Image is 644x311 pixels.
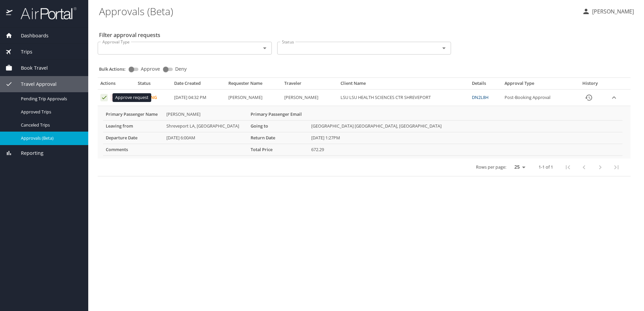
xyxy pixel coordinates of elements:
th: Status [135,80,171,89]
td: Shreveport LA, [GEOGRAPHIC_DATA] [164,120,248,132]
td: 672.29 [309,144,622,155]
th: Comments [103,144,164,155]
button: Open [260,43,269,53]
span: Approve [141,67,160,71]
th: History [574,80,606,89]
img: airportal-logo.png [13,7,76,20]
th: Traveler [282,80,338,89]
th: Total Price [248,144,309,155]
th: Primary Passenger Name [103,109,164,120]
img: icon-airportal.png [6,7,13,20]
span: Canceled Trips [21,122,80,128]
button: [PERSON_NAME] [579,5,637,18]
span: Pending Trip Approvals [21,96,80,102]
span: Dashboards [12,32,49,39]
td: [PERSON_NAME] [282,90,338,106]
button: Open [439,43,449,53]
button: Deny request [110,94,118,101]
td: [DATE] 04:32 PM [171,90,225,106]
th: Approval Type [502,80,574,89]
th: Going to [248,120,309,132]
td: Post-Booking Approval [502,90,574,106]
td: [GEOGRAPHIC_DATA] [GEOGRAPHIC_DATA], [GEOGRAPHIC_DATA] [309,120,622,132]
td: [DATE] 1:27PM [309,132,622,144]
button: expand row [609,93,619,103]
p: 1-1 of 1 [539,165,553,169]
span: Approvals (Beta) [21,135,80,141]
th: Date Created [171,80,225,89]
th: Leaving from [103,120,164,132]
span: Reporting [12,149,43,157]
td: [PERSON_NAME] [164,109,248,120]
a: DN2L8H [472,94,488,100]
h1: Approvals (Beta) [99,1,577,22]
button: History [581,90,597,106]
td: [PERSON_NAME] [226,90,282,106]
select: rows per page [509,162,528,172]
span: Deny [175,67,187,71]
table: More info for approvals [103,109,622,156]
th: Details [469,80,502,89]
h2: Filter approval requests [99,30,160,40]
th: Primary Passenger Email [248,109,309,120]
td: [DATE] 6:00AM [164,132,248,144]
th: Requester Name [226,80,282,89]
table: Approval table [98,80,631,176]
td: Pending [135,90,171,106]
span: Approved Trips [21,109,80,115]
th: Return Date [248,132,309,144]
span: Trips [12,48,32,56]
p: [PERSON_NAME] [590,7,634,15]
span: Travel Approval [12,80,57,88]
th: Actions [98,80,135,89]
td: LSU LSU HEALTH SCIENCES CTR SHREVEPORT [338,90,469,106]
p: Rows per page: [476,165,506,169]
p: Bulk Actions: [99,66,131,72]
span: Book Travel [12,64,48,72]
th: Departure Date [103,132,164,144]
th: Client Name [338,80,469,89]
